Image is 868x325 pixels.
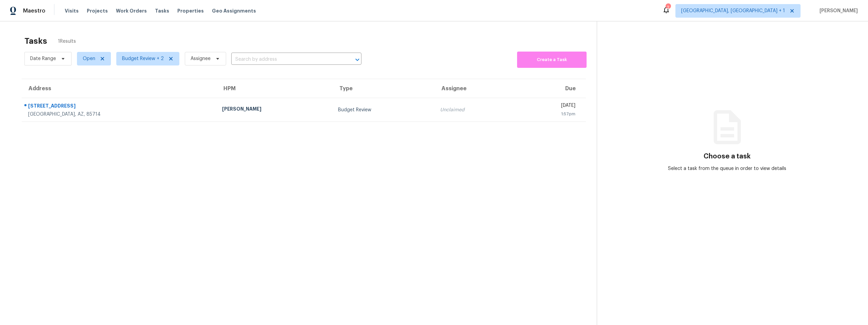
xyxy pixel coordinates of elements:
div: Select a task from the queue in order to view details [662,165,792,172]
span: Tasks [155,8,169,13]
th: HPM [217,79,333,98]
h3: Choose a task [704,153,751,160]
span: Assignee [191,55,211,62]
div: [PERSON_NAME] [222,106,327,114]
span: Create a Task [520,56,583,64]
span: Open [83,55,95,62]
span: Projects [87,7,108,14]
th: Assignee [435,79,516,98]
button: Create a Task [517,52,587,68]
th: Address [22,79,217,98]
span: Maestro [23,7,45,14]
input: Search by address [231,54,342,65]
span: Work Orders [116,7,147,14]
button: Open [353,55,362,64]
span: Visits [65,7,79,14]
div: [GEOGRAPHIC_DATA], AZ, 85714 [28,111,211,118]
div: Budget Review [338,107,429,113]
h2: Tasks [24,38,47,44]
span: [PERSON_NAME] [817,7,858,14]
span: Properties [177,7,204,14]
span: Geo Assignments [212,7,256,14]
div: Unclaimed [440,107,511,113]
div: [DATE] [521,102,575,111]
span: 1 Results [58,38,76,45]
span: [GEOGRAPHIC_DATA], [GEOGRAPHIC_DATA] + 1 [681,7,785,14]
div: 1:57pm [521,111,575,117]
th: Due [516,79,586,98]
th: Type [333,79,434,98]
span: Date Range [30,55,56,62]
div: [STREET_ADDRESS] [28,102,211,111]
div: 2 [666,4,670,11]
span: Budget Review + 2 [122,55,164,62]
